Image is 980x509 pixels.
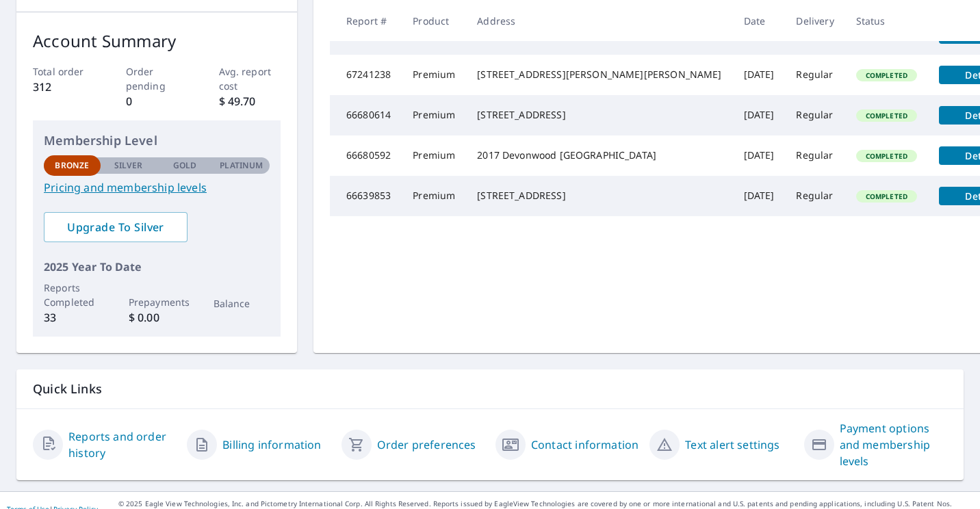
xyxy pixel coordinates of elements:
[126,64,188,93] p: Order pending
[857,192,916,201] span: Completed
[402,95,466,135] td: Premium
[44,309,101,326] p: 33
[377,436,476,453] a: Order preferences
[785,95,844,135] td: Regular
[785,135,844,176] td: Regular
[44,280,101,309] p: Reports Completed
[219,64,281,93] p: Avg. report cost
[68,428,176,461] a: Reports and order history
[733,55,786,95] td: [DATE]
[214,296,270,311] p: Balance
[402,176,466,216] td: Premium
[531,436,639,453] a: Contact information
[330,55,402,95] td: 67241238
[220,159,263,172] p: Platinum
[477,108,721,122] div: [STREET_ADDRESS]
[477,189,721,203] div: [STREET_ADDRESS]
[330,176,402,216] td: 66639853
[219,93,281,109] p: $ 49.70
[33,29,281,53] p: Account Summary
[785,176,844,216] td: Regular
[129,295,185,309] p: Prepayments
[330,95,402,135] td: 66680614
[785,55,844,95] td: Regular
[33,380,947,397] p: Quick Links
[55,220,177,235] span: Upgrade To Silver
[733,176,786,216] td: [DATE]
[477,68,721,81] div: [STREET_ADDRESS][PERSON_NAME][PERSON_NAME]
[857,111,916,120] span: Completed
[685,436,779,453] a: Text alert settings
[126,93,188,109] p: 0
[733,95,786,135] td: [DATE]
[857,70,916,80] span: Completed
[840,420,947,469] a: Payment options and membership levels
[402,55,466,95] td: Premium
[44,212,188,242] a: Upgrade To Silver
[402,135,466,176] td: Premium
[44,259,270,275] p: 2025 Year To Date
[857,151,916,161] span: Completed
[55,159,89,172] p: Bronze
[222,436,321,453] a: Billing information
[173,159,196,172] p: Gold
[129,309,185,326] p: $ 0.00
[477,148,721,162] div: 2017 Devonwood [GEOGRAPHIC_DATA]
[733,135,786,176] td: [DATE]
[330,135,402,176] td: 66680592
[44,131,270,150] p: Membership Level
[114,159,143,172] p: Silver
[44,179,270,196] a: Pricing and membership levels
[33,79,95,95] p: 312
[33,64,95,79] p: Total order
